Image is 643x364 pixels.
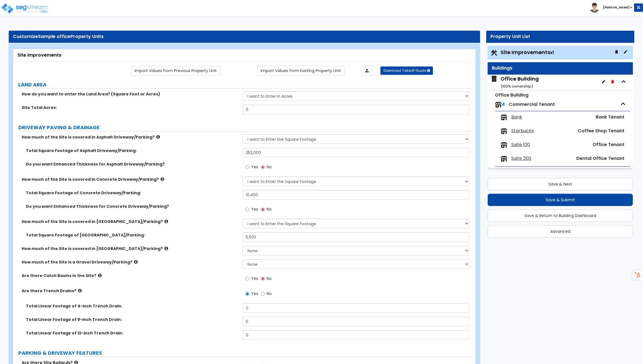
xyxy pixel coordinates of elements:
[251,164,258,170] span: Yes
[488,194,633,206] button: Save & Submit
[490,34,630,40] div: Property Unit List
[26,232,238,238] label: Total Square Footage of [GEOGRAPHIC_DATA]/Parking:
[160,177,164,181] i: click for more info!
[134,260,138,264] i: click for more info!
[1,3,49,14] img: logo_pro_r.png
[261,164,265,170] input: No
[22,177,238,182] label: How much of the Site is covered in Concrete Driveway/Parking?
[26,330,238,336] label: Total Linear Footage of 12-inch Trench Drain:
[26,204,238,209] label: Do you want Enhanced Thickness for Concrete Driveway/Parking?
[245,276,249,282] input: Yes
[488,209,633,222] button: Save & Return to Building Dashboard
[511,155,531,162] span: Suite 200
[490,75,498,82] img: building.svg
[267,276,272,281] span: No
[502,101,505,108] span: 4
[511,128,534,134] span: Starbucks
[22,273,238,278] label: Are there Catch Basins in the Site?
[488,225,633,238] button: Advanced
[511,114,522,120] span: Bank
[38,33,70,40] span: Sample office
[13,34,476,40] div: Customize Property Units
[501,75,539,90] div: Office Building
[26,161,238,167] label: Do you want Enhanced Thickness for Asphalt Driveway/Parking?
[164,246,168,251] i: click for more info!
[98,273,102,278] i: click for more info!
[26,190,238,196] label: Total Square Footage of Concrete Driveway/Parking:
[251,206,258,212] span: Yes
[78,289,82,293] i: click for more info!
[26,317,238,322] label: Total Linear Footage of 8-inch Trench Drain:
[550,50,554,55] small: x1
[576,155,624,162] span: Dental Office Tenant
[18,349,472,357] label: PARKING & DRIVEWAY FEATURES
[495,101,502,108] img: tenants.png
[251,291,258,296] span: Yes
[22,288,238,294] label: Are there Trench Drains?
[22,105,238,110] label: Site Total Acres:
[251,276,258,281] span: Yes
[380,66,433,75] button: Download Takeoff Guide
[501,49,554,56] span: Site Improvements
[603,5,629,10] b: [PERSON_NAME]
[490,49,498,57] img: Construction.png
[593,141,624,148] span: Office Tenant
[261,206,265,213] input: No
[17,52,471,59] div: Site Improvements
[492,65,629,72] div: Buildings
[490,75,539,90] span: Office Building
[245,206,249,213] input: Yes
[18,124,472,131] label: DRIVEWAY PAVING & DRAINAGE
[495,92,528,98] small: Office Building
[578,128,624,134] span: Coffee Shop Tenant
[488,178,633,190] button: Save & Next
[501,142,507,148] img: tenants.png
[164,219,168,224] i: click for more info!
[26,148,238,153] label: Total Square Footage of Asphalt Driveway/Parking:
[22,219,238,224] label: How much of the Site is covered in [GEOGRAPHIC_DATA]/Parking?
[383,68,426,73] span: Download Takeoff Guide
[22,259,238,265] label: How much of the Site is a Gravel Driveway/Parking?
[245,164,249,170] input: Yes
[501,114,507,121] img: tenants.png
[501,84,533,89] small: ( 100 % ownership)
[509,101,555,108] span: Commercial Tenant
[18,81,472,88] label: LAND AREA
[267,164,272,170] span: No
[22,246,238,251] label: How much of the Site is covered in [GEOGRAPHIC_DATA]/Parking?
[601,345,615,358] iframe: Intercom live chat
[22,91,238,97] label: How do you want to enter the Land Area? (Square Feet or Acres)
[596,114,624,120] span: Bank Tenant
[590,3,599,13] img: avatar.png
[267,206,272,212] span: No
[26,303,238,309] label: Total Linear Footage of 4-inch Trench Drain:
[501,128,507,135] img: tenants.png
[361,66,372,75] a: Import the dynamic attributes value through Excel sheet
[131,66,220,75] a: Import the dynamic attribute values from previous properties.
[257,66,345,75] a: Import the dynamic attribute values from existing properties.
[245,291,249,297] input: Yes
[22,134,238,140] label: How much of the Site is covered in Asphalt Driveway/Parking?
[511,142,530,148] span: Suite 100
[267,291,272,296] span: No
[261,291,265,297] input: No
[156,135,160,139] i: click for more info!
[501,155,507,162] img: tenants.png
[261,276,265,282] input: No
